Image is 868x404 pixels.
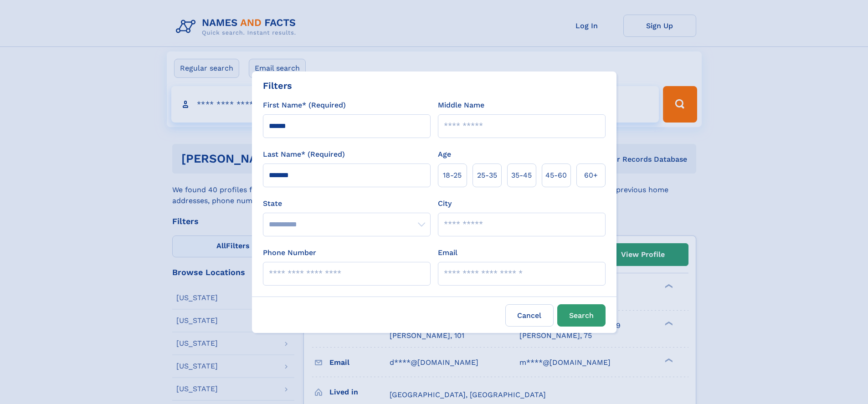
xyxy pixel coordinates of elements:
[438,100,484,111] label: Middle Name
[263,198,431,209] label: State
[557,304,606,327] button: Search
[545,170,567,181] span: 45‑60
[263,100,346,111] label: First Name* (Required)
[263,149,345,160] label: Last Name* (Required)
[438,247,457,258] label: Email
[438,198,452,209] label: City
[443,170,462,181] span: 18‑25
[584,170,598,181] span: 60+
[511,170,532,181] span: 35‑45
[505,304,554,327] label: Cancel
[438,149,451,160] label: Age
[263,79,292,92] div: Filters
[477,170,497,181] span: 25‑35
[263,247,316,258] label: Phone Number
